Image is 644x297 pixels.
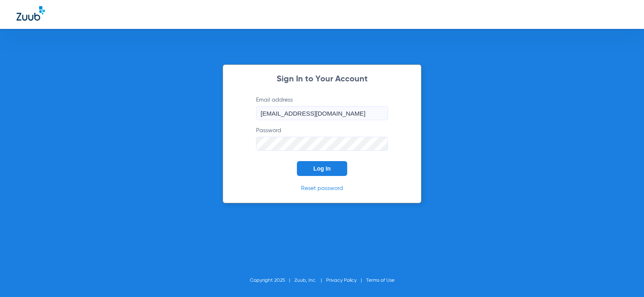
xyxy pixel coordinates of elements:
[256,96,388,120] label: Email address
[301,185,343,191] a: Reset password
[256,137,388,151] input: Password
[256,106,388,120] input: Email address
[16,6,45,21] img: Zuub Logo
[366,278,395,283] a: Terms of Use
[294,276,326,285] li: Zuub, Inc.
[313,165,331,172] span: Log In
[250,276,294,285] li: Copyright 2025
[326,278,357,283] a: Privacy Policy
[297,161,347,176] button: Log In
[256,126,388,151] label: Password
[244,75,400,83] h2: Sign In to Your Account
